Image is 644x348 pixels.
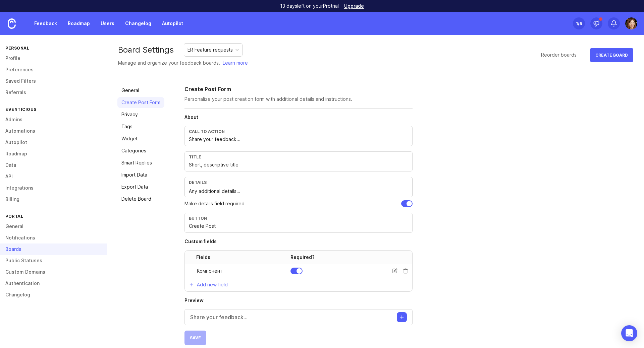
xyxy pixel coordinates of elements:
[117,145,164,156] a: Categories
[97,17,118,29] a: Users
[158,17,187,29] a: Autopilot
[117,121,164,132] a: Tags
[118,59,248,67] div: Manage and organize your feedback boards.
[189,129,408,134] div: Call to action
[117,157,164,168] a: Smart Replies
[117,85,164,96] a: General
[30,17,61,29] a: Feedback
[189,154,408,159] div: Title
[117,133,164,144] a: Widget
[197,269,290,273] div: Компонент
[621,325,637,341] div: Open Intercom Messenger
[625,17,637,29] img: Elena Kushpel
[184,200,245,207] p: Make details field required
[190,313,248,321] p: Share your feedback...
[344,4,364,8] a: Upgrade
[117,169,164,180] a: Import Data
[223,59,248,67] a: Learn more
[118,46,174,54] div: Board Settings
[185,278,232,291] button: Add new field
[184,297,413,304] h4: Preview
[189,216,408,221] div: Button
[573,17,585,29] button: 1/5
[117,182,164,192] a: Export Data
[189,254,210,261] h2: Fields
[184,114,413,121] h4: About
[595,53,628,58] span: Create Board
[280,3,339,9] p: 13 days left on your Pro trial
[121,17,155,29] a: Changelog
[290,254,315,261] h2: Required?
[576,19,582,28] div: 1 /5
[397,312,407,322] button: Create post
[184,96,413,102] p: Personalize your post creation form with additional details and instructions.
[590,48,633,62] button: Create Board
[541,51,577,59] div: Reorder boards
[117,109,164,120] a: Privacy
[189,180,408,185] div: Details
[187,46,233,54] div: ER Feature requests
[184,85,413,93] h2: Create Post Form
[184,238,413,245] h4: Custom fields
[117,97,164,108] a: Create Post Form
[189,188,408,195] textarea: Any additional details…
[8,18,16,29] img: Canny Home
[64,17,94,29] a: Roadmap
[117,194,164,204] a: Delete Board
[197,281,228,288] p: Add new field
